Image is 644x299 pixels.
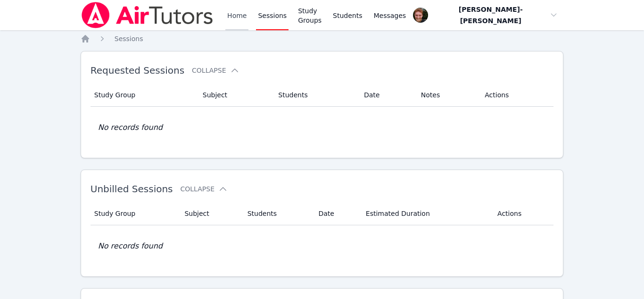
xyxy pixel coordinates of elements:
[91,202,179,225] th: Study Group
[91,84,197,107] th: Study Group
[374,11,406,20] span: Messages
[415,84,479,107] th: Notes
[91,65,184,76] span: Requested Sessions
[81,34,564,43] nav: Breadcrumb
[179,202,241,225] th: Subject
[81,2,214,28] img: Air Tutors
[272,84,358,107] th: Students
[115,35,143,43] span: Sessions
[181,184,228,194] button: Collapse
[479,84,553,107] th: Actions
[358,84,415,107] th: Date
[242,202,313,225] th: Students
[197,84,273,107] th: Subject
[115,34,143,43] a: Sessions
[192,66,239,75] button: Collapse
[360,202,492,225] th: Estimated Duration
[91,183,173,195] span: Unbilled Sessions
[91,225,554,267] td: No records found
[313,202,360,225] th: Date
[492,202,553,225] th: Actions
[91,107,554,148] td: No records found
